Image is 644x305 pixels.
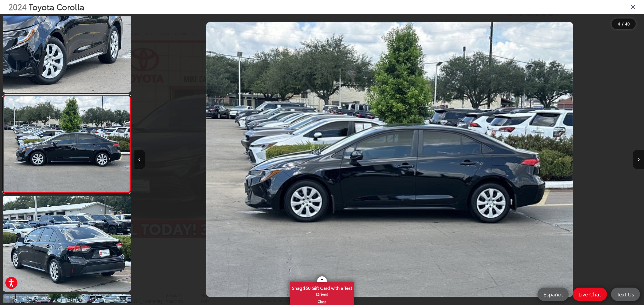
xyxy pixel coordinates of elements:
[29,1,84,12] span: Toyota Corolla
[537,288,569,301] a: Español
[576,291,604,297] span: Live Chat
[134,150,145,169] button: Previous image
[618,21,620,27] span: 4
[633,150,644,169] button: Next image
[611,288,640,301] a: Text Us
[630,3,636,10] i: Close gallery
[3,96,131,192] img: 2024 Toyota Corolla LE
[621,22,624,26] span: /
[625,21,630,27] span: 40
[614,291,637,297] span: Text Us
[290,282,354,299] span: Snag $50 Gift Card with a Test Drive!
[1,195,132,293] img: 2024 Toyota Corolla LE
[541,291,565,297] span: Español
[573,288,607,301] a: Live Chat
[8,1,27,12] span: 2024
[206,22,573,297] img: 2024 Toyota Corolla LE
